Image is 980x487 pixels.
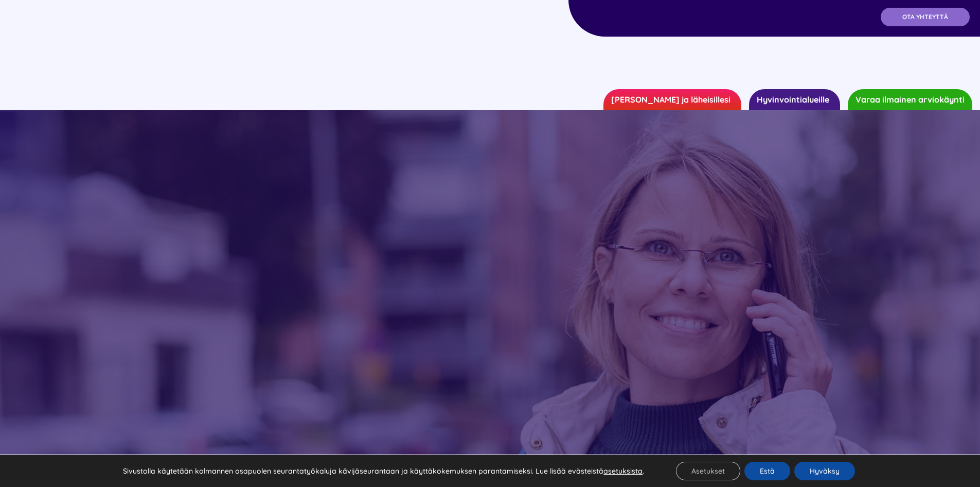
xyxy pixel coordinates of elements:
a: [PERSON_NAME] ja läheisillesi [603,89,741,110]
span: OTA YHTEYTTÄ [902,13,948,21]
a: Hyvinvointialueille [749,89,840,110]
button: asetuksista [603,466,643,476]
a: OTA YHTEYTTÄ [881,8,970,26]
button: Hyväksy [794,462,855,480]
button: Estä [744,462,790,480]
p: Sivustolla käytetään kolmannen osapuolen seurantatyökaluja kävijäseurantaan ja käyttäkokemuksen p... [123,466,644,476]
button: Asetukset [676,462,740,480]
a: Varaa ilmainen arviokäynti [848,89,972,110]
